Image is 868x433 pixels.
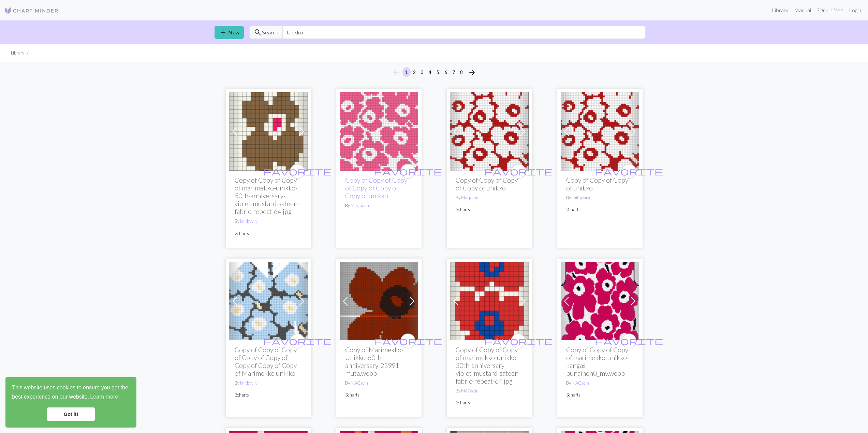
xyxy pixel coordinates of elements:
a: marimekko-unikko-50th-anniversary-violet-mustard-sateen-fabric-repeat-64.jpg [229,127,308,134]
p: By [456,195,523,201]
nav: Page navigation [389,67,479,78]
h2: Copy of Copy of Copy of marimekko-unikko-kangas-punainen0_mv.webp [566,346,634,377]
a: Marimekko unikko mittens [229,297,308,304]
button: 7 [450,67,458,77]
a: dismiss cookie message [47,407,95,421]
i: favourite [484,334,553,348]
span: This website uses cookies to ensure you get the best experience on our website. [12,384,130,402]
button: favourite [621,334,636,349]
p: By [235,380,302,386]
p: By [345,380,413,386]
p: 2 charts [566,206,634,213]
a: knitbyviivi [240,380,259,386]
button: 5 [434,67,442,77]
h2: Copy of Copy of Copy of marimekko-unikko-50th-anniversary-violet-mustard-sateen-fabric-repeat-64.jpg [235,176,302,215]
h2: Copy of Copy of Copy of marimekko-unikko-50th-anniversary-violet-mustard-sateen-fabric-repeat-64.jpg [456,346,523,385]
p: 2 charts [235,230,302,237]
img: unikko [561,92,639,171]
p: By [566,195,634,201]
span: favorite [263,166,332,176]
a: knitbyviivi [572,195,590,200]
p: 3 charts [235,392,302,398]
span: favorite [374,336,442,346]
h2: Copy of Marimekko-Unikko-60th-anniversary-25991-muta.webp [345,346,413,377]
img: marimekko-unikko-50th-anniversary-violet-mustard-sateen-fabric-repeat-64.jpg [450,262,529,340]
h2: Copy of Copy of Copy of Copy of Copy of Copy of Copy of Copy of Marimekko unikko [235,346,302,377]
i: favourite [263,165,332,178]
button: 3 [418,67,426,77]
i: favourite [263,334,332,348]
button: favourite [290,164,305,179]
i: favourite [374,165,442,178]
i: favourite [595,334,663,348]
a: MAGsein [351,380,368,386]
button: Next [465,67,479,78]
img: unikko [450,92,529,171]
a: Marjaana [351,203,369,208]
h2: Copy of Copy of Copy of unikko [566,176,634,192]
p: 3 charts [456,206,523,213]
button: favourite [621,164,636,179]
span: add [219,28,227,37]
span: search [254,28,262,37]
a: marimekko-unikko-50th-anniversary-violet-mustard-sateen-fabric-repeat-64.jpg [450,297,529,304]
a: unikko [450,127,529,134]
p: 3 charts [566,392,634,398]
p: By [345,202,413,209]
span: favorite [595,166,663,176]
a: Sign up free [814,3,846,17]
a: marimekko-unikko-vest [561,297,639,304]
p: By [456,388,523,394]
button: favourite [400,164,415,179]
button: favourite [511,334,526,349]
a: Login [846,3,864,17]
img: Marimekko unikko mittens [229,262,308,340]
li: Library [11,50,24,56]
p: 2 charts [456,400,523,406]
span: arrow_forward [468,68,476,77]
button: 1 [402,67,411,77]
span: favorite [374,166,442,176]
a: Manual [791,3,814,17]
span: favorite [595,336,663,346]
a: SENASTE [340,297,418,304]
a: Marjaana [461,195,480,200]
img: marimekko-unikko-50th-anniversary-violet-mustard-sateen-fabric-repeat-64.jpg [229,92,308,171]
img: marimekko-unikko-vest [561,262,639,340]
img: Logo [4,6,59,15]
a: Copy of unikko [340,127,418,134]
i: favourite [484,165,553,178]
button: favourite [290,334,305,349]
i: favourite [595,165,663,178]
a: New [215,26,244,39]
a: MAGsein [461,388,479,393]
a: learn more about cookies [89,392,119,402]
button: 8 [457,67,466,77]
img: SENASTE [340,262,418,340]
p: By [566,380,634,386]
span: favorite [484,336,553,346]
a: knitbyviivi [240,218,259,224]
button: 4 [426,67,434,77]
img: Copy of unikko [340,92,418,171]
button: favourite [400,334,415,349]
a: Library [769,3,791,17]
button: 2 [410,67,418,77]
div: cookieconsent [5,377,136,428]
a: Copy of Copy of Copy of Copy of Copy of Copy of unikko [345,176,407,200]
i: Next [468,68,476,77]
p: 3 charts [345,392,413,398]
button: 6 [442,67,450,77]
a: MAGsein [572,380,589,386]
a: unikko [561,127,639,134]
span: favorite [484,166,553,176]
span: Search [262,28,278,36]
p: By [235,218,302,225]
button: favourite [511,164,526,179]
span: favorite [263,336,332,346]
i: favourite [374,334,442,348]
h2: Copy of Copy of Copy of Copy of unikko [456,176,523,192]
